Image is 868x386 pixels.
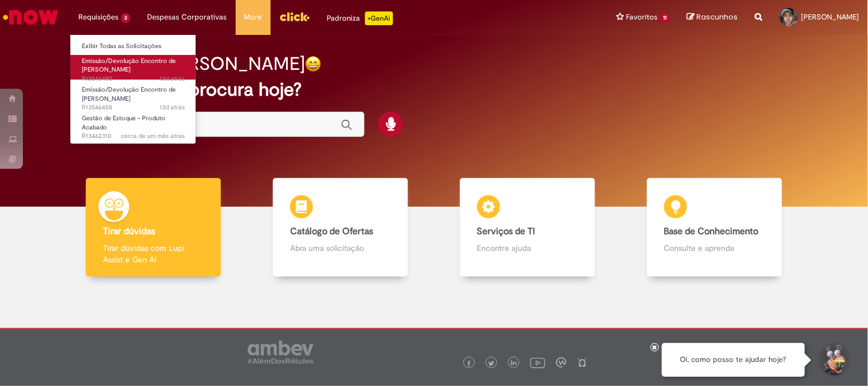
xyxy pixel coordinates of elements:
[477,226,536,237] b: Serviços de TI
[664,226,759,237] b: Base de Conhecimento
[160,74,185,83] time: 18/09/2025 10:57:17
[556,357,566,368] img: logo_footer_workplace.png
[290,226,373,237] b: Catálogo de Ofertas
[82,74,185,84] span: R13546480
[70,55,196,80] a: Aberto R13546480 : Emissão/Devolução Encontro de Contas Fornecedor
[121,132,185,140] span: cerca de um mês atrás
[248,341,314,364] img: logo_footer_ambev_rotulo_gray.png
[160,103,185,112] time: 18/09/2025 10:53:38
[103,226,155,237] b: Tirar dúvidas
[1,6,60,29] img: ServiceNow
[489,361,494,367] img: logo_footer_twitter.png
[327,11,393,25] div: Padroniza
[121,13,130,23] span: 3
[697,11,738,22] span: Rascunhos
[103,242,204,265] p: Tirar dúvidas com Lupi Assist e Gen Ai
[577,357,588,368] img: logo_footer_naosei.png
[466,361,472,367] img: logo_footer_facebook.png
[70,40,196,53] a: Exibir Todas as Solicitações
[664,242,765,254] p: Consulte e aprenda
[305,56,322,72] img: happy-face.png
[82,132,185,141] span: R13462310
[530,355,545,370] img: logo_footer_youtube.png
[148,11,227,23] span: Despesas Corporativas
[121,132,185,140] time: 29/08/2025 13:08:14
[662,343,805,377] div: Oi, como posso te ajudar hoje?
[511,360,517,367] img: logo_footer_linkedin.png
[290,242,391,254] p: Abra uma solicitação
[434,178,621,277] a: Serviços de TI Encontre ajuda
[626,11,657,23] span: Favoritos
[244,11,262,23] span: More
[70,112,196,137] a: Aberto R13462310 : Gestão de Estoque – Produto Acabado
[160,74,185,83] span: 13d atrás
[621,178,808,277] a: Base de Conhecimento Consulte e aprenda
[279,8,310,25] img: click_logo_yellow_360x200.png
[70,34,196,144] ul: Requisições
[82,114,165,132] span: Gestão de Estoque – Produto Acabado
[365,11,393,25] p: +GenAi
[60,178,247,277] a: Tirar dúvidas Tirar dúvidas com Lupi Assist e Gen Ai
[817,343,851,377] button: Iniciar Conversa de Suporte
[86,80,782,100] h2: O que você procura hoje?
[802,12,859,22] span: [PERSON_NAME]
[82,103,185,112] span: R13546458
[660,13,670,23] span: 11
[82,85,176,103] span: Emissão/Devolução Encontro de [PERSON_NAME]
[477,242,578,254] p: Encontre ajuda
[70,84,196,108] a: Aberto R13546458 : Emissão/Devolução Encontro de Contas Fornecedor
[687,12,738,23] a: Rascunhos
[82,57,176,74] span: Emissão/Devolução Encontro de [PERSON_NAME]
[160,103,185,112] span: 13d atrás
[78,11,118,23] span: Requisições
[247,178,434,277] a: Catálogo de Ofertas Abra uma solicitação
